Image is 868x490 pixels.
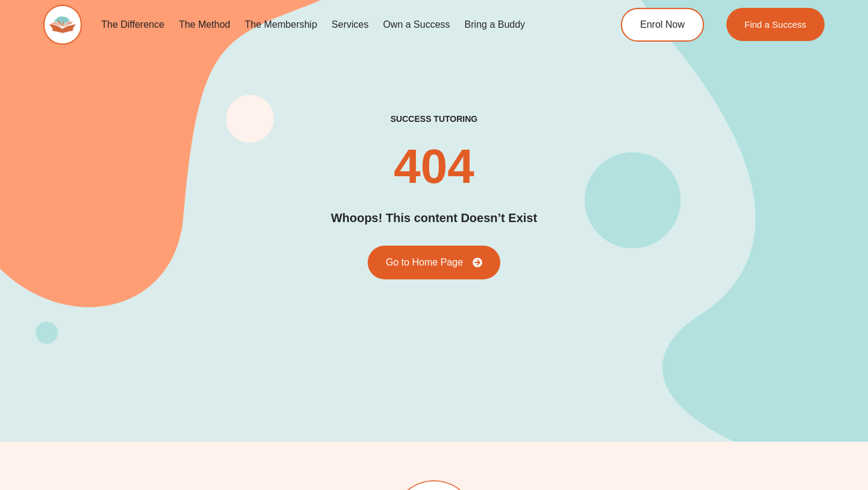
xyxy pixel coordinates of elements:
[458,11,533,39] a: Bring a Buddy
[331,209,537,227] h2: Whoops! This content Doesn’t Exist
[324,11,376,39] a: Services
[172,11,237,39] a: The Method
[394,142,474,191] h2: 404
[726,8,825,41] a: Find a Success
[744,20,807,29] span: Find a Success
[640,20,685,30] span: Enrol Now
[237,11,324,39] a: The Membership
[94,11,172,39] a: The Difference
[368,246,500,279] a: Go to Home Page
[94,11,576,39] nav: Menu
[621,8,704,42] a: Enrol Now
[376,11,457,39] a: Own a Success
[391,113,477,124] h2: success tutoring
[386,258,463,267] span: Go to Home Page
